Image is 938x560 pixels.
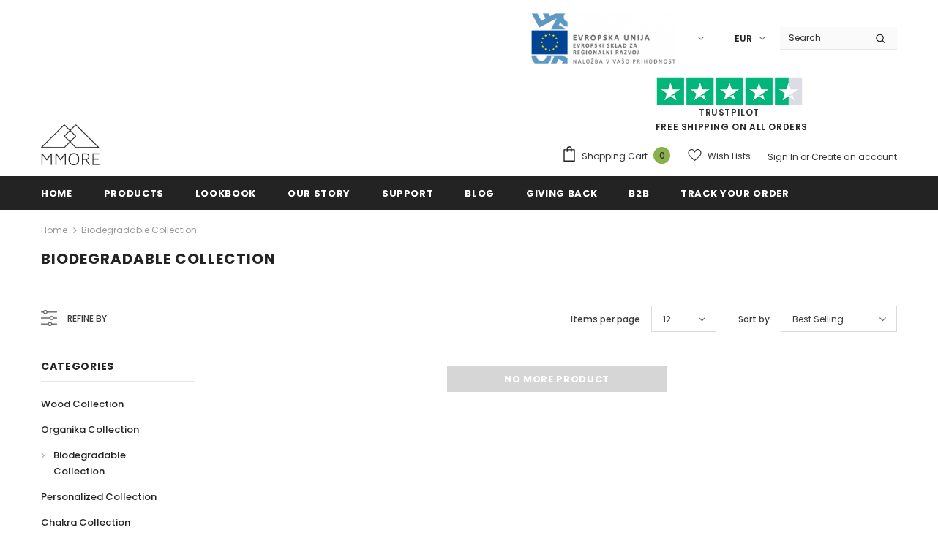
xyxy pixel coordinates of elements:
span: Our Story [288,186,350,200]
span: Home [41,186,72,200]
a: Blog [465,176,495,209]
span: Organika Collection [41,423,139,436]
span: Wood Collection [41,397,124,411]
a: Biodegradable Collection [81,224,197,236]
a: Giving back [526,176,597,209]
a: Wish Lists [688,143,751,169]
a: B2B [629,176,649,209]
a: Javni Razpis [530,31,676,44]
span: Products [104,186,164,200]
span: Chakra Collection [41,515,130,529]
a: Shopping Cart 0 [561,145,678,167]
a: Personalized Collection [41,484,157,510]
img: Javni Razpis [530,12,676,65]
span: Lookbook [195,186,256,200]
span: Giving back [526,186,597,200]
a: Biodegradable Collection [41,442,179,484]
img: MMORE Cases [41,124,100,165]
span: Shopping Cart [582,149,648,164]
span: Biodegradable Collection [41,249,276,269]
span: Wish Lists [708,149,751,164]
label: Items per page [571,312,640,327]
span: Blog [465,186,495,200]
span: Biodegradable Collection [53,448,126,478]
span: Categories [41,359,114,374]
a: Wood Collection [41,391,124,417]
span: Track your order [680,186,789,200]
a: Create an account [811,151,897,163]
span: Refine by [67,311,107,327]
span: Best Selling [792,312,844,327]
a: Sign In [768,151,798,163]
span: 12 [663,312,671,327]
a: Track your order [680,176,789,209]
span: Personalized Collection [41,490,157,504]
span: or [800,151,809,163]
span: support [382,186,434,200]
span: 0 [653,147,670,164]
a: Our Story [288,176,350,209]
a: Home [41,176,72,209]
span: B2B [629,186,649,200]
img: Trust Pilot Stars [656,77,803,106]
input: Search Site [780,27,864,48]
a: support [382,176,434,209]
a: Chakra Collection [41,510,130,535]
a: Products [104,176,164,209]
a: Home [41,222,67,239]
a: Organika Collection [41,417,139,442]
a: Trustpilot [699,106,759,118]
label: Sort by [738,312,770,327]
a: Lookbook [195,176,256,209]
span: EUR [735,31,752,46]
span: FREE SHIPPING ON ALL ORDERS [561,84,897,133]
